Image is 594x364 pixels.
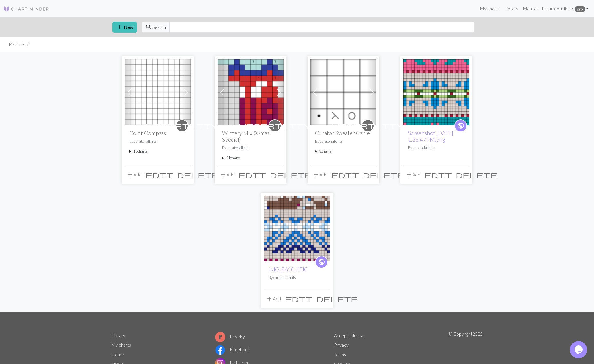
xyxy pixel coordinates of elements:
summary: 15charts [129,149,186,154]
span: delete [363,171,404,179]
a: Hicuratorialknits pro [540,3,591,14]
span: add [127,171,134,179]
p: By curatorialknits [315,139,372,144]
button: Edit [329,169,361,180]
a: Library [502,3,521,14]
button: Add [310,169,329,180]
span: search [145,23,152,31]
p: By curatorialknits [269,275,325,280]
button: Edit [237,169,268,180]
button: Edit [422,169,454,180]
span: delete [177,171,218,179]
i: Edit [146,171,173,178]
h2: Color Compass [129,130,186,136]
a: My charts [478,3,502,14]
li: My charts [9,42,25,47]
a: Facebook [215,347,250,352]
i: Edit [424,171,452,178]
a: Acceptable use [334,332,364,338]
summary: 21charts [222,155,279,161]
img: Wintery Mix (X-mas Special) [218,59,284,125]
img: Facebook logo [215,345,225,355]
span: add [116,23,123,31]
button: Delete [314,293,360,304]
p: By curatorialknits [129,139,186,144]
button: Edit [283,293,314,304]
button: Delete [361,169,406,180]
span: add [266,295,273,303]
span: edit [146,171,173,179]
span: visibility [239,121,311,130]
span: public [318,257,325,266]
span: visibility [332,121,404,130]
span: add [220,171,226,179]
span: delete [456,171,497,179]
a: Seaton Chart with Subs [403,89,469,94]
a: Fall Wallin Aran [264,225,330,231]
summary: 3charts [315,149,372,154]
img: Curator Sweater Cable [310,59,376,125]
i: Edit [239,171,266,178]
img: Color Compass [125,59,191,125]
button: Delete [175,169,220,180]
img: Logo [3,5,49,12]
span: delete [270,171,311,179]
span: edit [331,171,359,179]
span: add [405,171,412,179]
button: Add [264,293,283,304]
button: Delete [454,169,499,180]
a: Wintery Mix (X-mas Special) [218,89,284,94]
i: private [146,120,218,131]
a: Screenshot [DATE] 1.36.47 PM.png [408,130,453,143]
a: Color Compass [125,89,191,94]
a: Home [111,352,124,357]
a: Terms [334,352,346,357]
span: edit [424,171,452,179]
span: visibility [146,121,218,130]
a: Privacy [334,342,349,347]
img: Seaton Chart with Subs [403,59,469,125]
span: add [312,171,319,179]
i: public [318,256,325,268]
a: public [454,119,467,132]
p: By curatorialknits [222,145,279,151]
h2: Curator Sweater Cable [315,130,372,136]
button: Add [403,169,422,180]
a: Ravelry [215,334,245,339]
a: Manual [521,3,540,14]
a: Curator Sweater Cable [310,89,376,94]
a: IMG_8610.HEIC [269,266,308,273]
i: Edit [285,295,312,302]
span: pro [575,6,585,12]
a: Library [111,332,125,338]
button: Edit [144,169,175,180]
img: Ravelry logo [215,332,225,342]
span: edit [285,295,312,303]
a: public [315,256,328,268]
span: Search [152,24,166,31]
i: private [239,120,311,131]
button: Add [218,169,237,180]
i: Edit [331,171,359,178]
img: Fall Wallin Aran [264,196,330,261]
p: By curatorialknits [408,145,465,151]
i: public [457,120,464,131]
span: edit [239,171,266,179]
span: delete [316,295,358,303]
button: Add [125,169,144,180]
span: public [457,121,464,130]
button: Delete [268,169,313,180]
i: private [332,120,404,131]
h2: Wintery Mix (X-mas Special) [222,130,279,143]
a: My charts [111,342,131,347]
button: New [112,22,137,33]
iframe: chat widget [570,341,588,358]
